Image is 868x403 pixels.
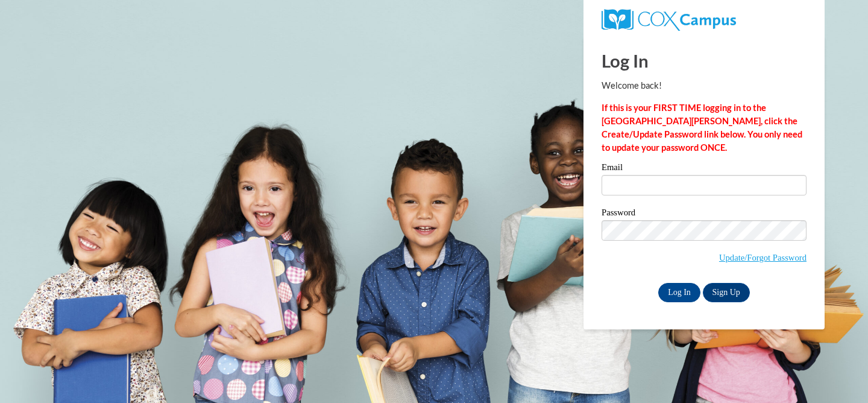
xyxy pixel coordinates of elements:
p: Welcome back! [602,79,807,92]
h1: Log In [602,48,807,73]
a: Sign Up [703,283,750,302]
img: COX Campus [602,9,736,31]
strong: If this is your FIRST TIME logging in to the [GEOGRAPHIC_DATA][PERSON_NAME], click the Create/Upd... [602,103,802,153]
a: Update/Forgot Password [719,253,807,262]
label: Email [602,163,807,175]
label: Password [602,208,807,220]
a: COX Campus [602,14,736,24]
input: Log In [658,283,700,302]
